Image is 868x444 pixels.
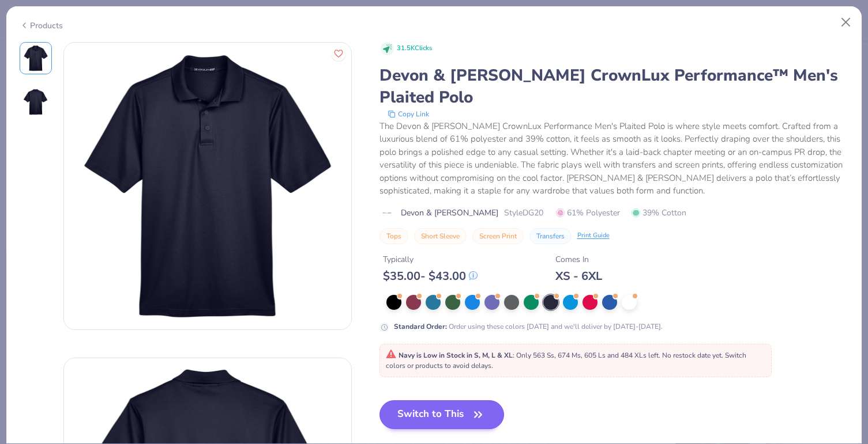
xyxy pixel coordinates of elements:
span: Style DG20 [504,207,543,219]
img: Back [22,88,50,116]
button: Tops [379,228,408,244]
img: Front [22,44,50,72]
button: Close [835,12,857,33]
span: Devon & [PERSON_NAME] [401,207,498,219]
span: 31.5K Clicks [397,44,432,54]
span: : Only 563 Ss, 674 Ms, 605 Ls and 484 XLs left. No restock date yet. Switch colors or products to... [386,351,746,370]
div: Print Guide [577,231,610,241]
img: Front [64,43,351,329]
div: The Devon & [PERSON_NAME] CrownLux Performance Men's Plaited Polo is where style meets comfort. C... [379,120,849,198]
div: Devon & [PERSON_NAME] CrownLux Performance™ Men's Plaited Polo [379,64,849,108]
div: Comes In [555,253,602,265]
div: Typically [383,253,478,265]
button: Switch to This [379,400,505,429]
strong: Standard Order : [394,322,447,331]
button: Transfers [529,228,572,244]
div: Order using these colors [DATE] and we'll deliver by [DATE]-[DATE]. [394,321,663,332]
button: Short Sleeve [414,228,467,244]
div: XS - 6XL [555,269,602,283]
button: Like [331,46,346,61]
button: Screen Print [472,228,524,244]
span: 61% Polyester [556,207,620,219]
div: Products [20,20,63,32]
button: copy to clipboard [384,108,433,120]
img: brand logo [379,208,395,218]
strong: Navy is Low in Stock in S, M, L & XL [399,351,513,360]
span: 39% Cotton [632,207,686,219]
div: $ 35.00 - $ 43.00 [383,269,478,283]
